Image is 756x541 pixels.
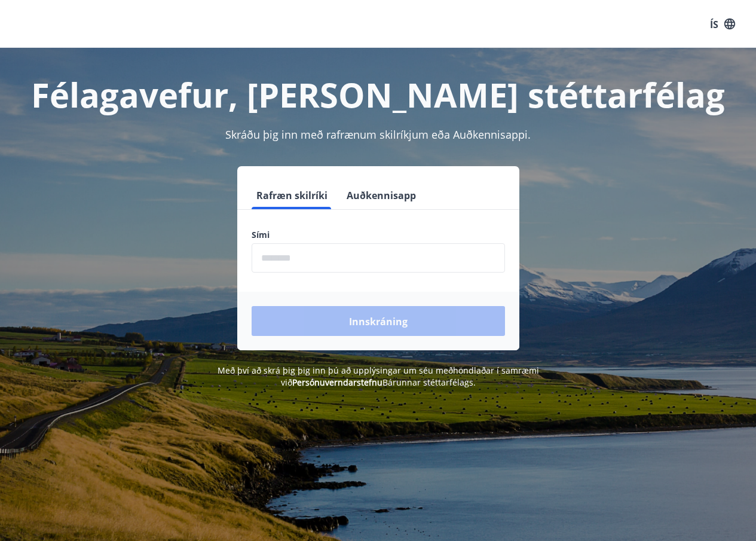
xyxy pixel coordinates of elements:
[218,365,539,388] font: Með því að skrá þig þig inn þú að upplýsingar um séu meðhöndlaðar í samræmi við
[256,189,328,202] font: Rafræn skilríki
[703,13,742,35] button: ÍS
[710,17,718,30] font: ÍS
[347,189,416,202] font: Auðkennisapp
[382,377,476,388] font: Bárunnar stéttarfélags.
[31,72,725,117] font: Félagavefur, [PERSON_NAME] stéttarfélag
[292,377,382,388] a: Persónuverndarstefnu
[252,229,270,240] font: Sími
[225,127,531,142] font: Skráðu þig inn með rafrænum skilríkjum eða Auðkennisappi.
